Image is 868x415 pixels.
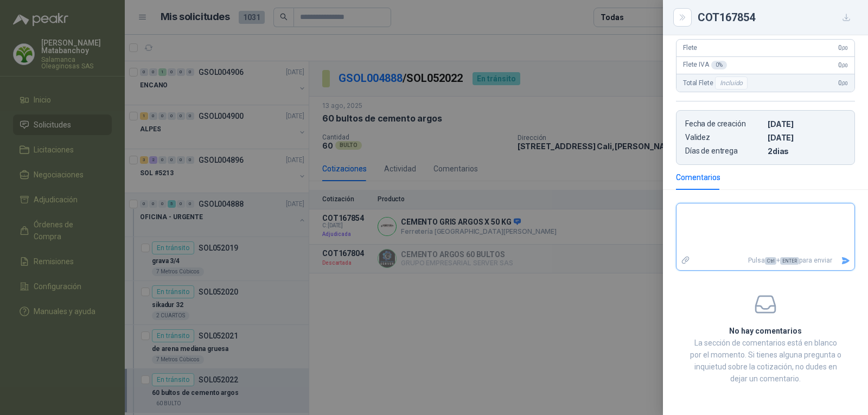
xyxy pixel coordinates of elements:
[685,133,763,142] p: Validez
[715,76,748,90] div: Incluido
[685,119,763,129] p: Fecha de creación
[765,257,776,265] span: Ctrl
[768,119,846,129] p: [DATE]
[838,79,848,87] span: 0
[695,251,837,270] p: Pulsa + para enviar
[841,62,848,68] span: ,00
[683,76,750,90] span: Total Flete
[683,44,697,52] span: Flete
[780,257,799,265] span: ENTER
[768,133,846,142] p: [DATE]
[676,171,720,183] div: Comentarios
[837,251,854,270] button: Enviar
[689,325,842,337] h2: No hay comentarios
[685,146,763,156] p: Días de entrega
[841,45,848,51] span: ,00
[841,80,848,86] span: ,00
[676,11,689,24] button: Close
[683,61,727,69] span: Flete IVA
[698,9,855,26] div: COT167854
[689,337,842,385] p: La sección de comentarios está en blanco por el momento. Si tienes alguna pregunta o inquietud so...
[838,61,848,69] span: 0
[838,44,848,52] span: 0
[711,61,727,69] div: 0 %
[768,146,846,156] p: 2 dias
